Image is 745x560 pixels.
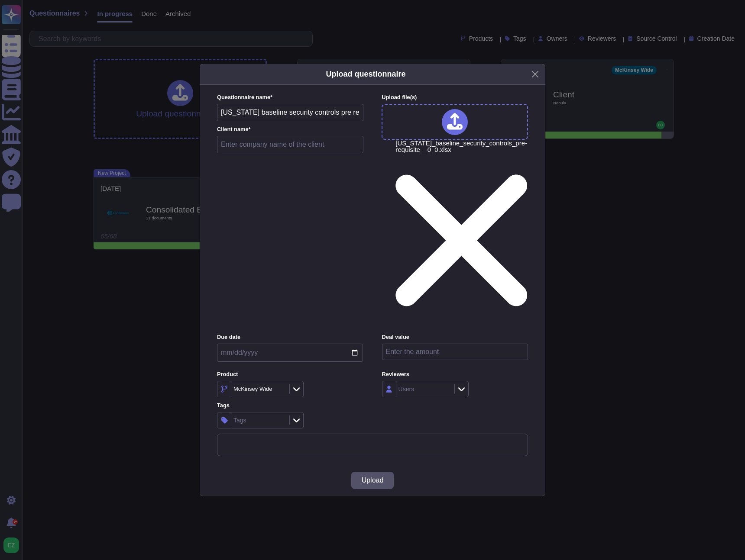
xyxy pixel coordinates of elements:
[217,335,363,340] label: Due date
[217,136,363,153] input: Enter company name of the client
[326,68,405,80] h5: Upload questionnaire
[351,472,394,489] button: Upload
[382,335,528,340] label: Deal value
[233,417,246,423] div: Tags
[382,372,528,377] label: Reviewers
[528,68,542,81] button: Close
[217,104,363,121] input: Enter questionnaire name
[217,372,363,377] label: Product
[382,94,417,100] span: Upload file (s)
[382,344,528,360] input: Enter the amount
[217,95,363,100] label: Questionnaire name
[217,403,363,409] label: Tags
[398,386,415,392] div: Users
[395,140,527,328] span: [US_STATE]_baseline_security_controls_pre-requisite__0_0.xlsx
[217,344,363,362] input: Due date
[217,127,363,132] label: Client name
[233,386,272,392] div: McKinsey Wide
[362,477,384,484] span: Upload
